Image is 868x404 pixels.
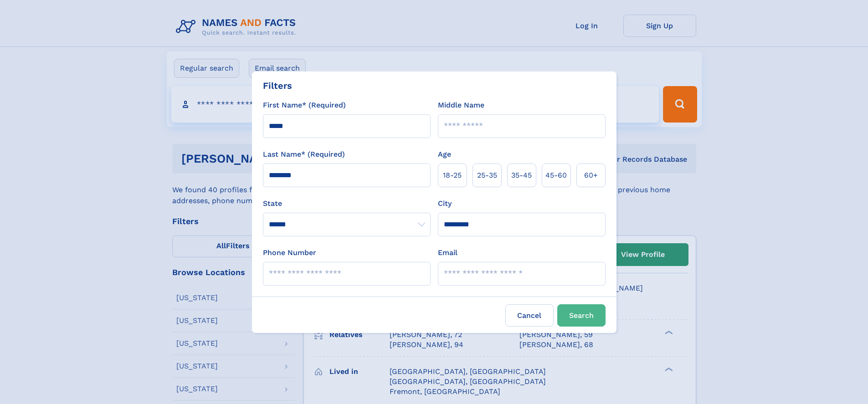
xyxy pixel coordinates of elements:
[557,304,606,327] button: Search
[438,100,484,111] label: Middle Name
[511,170,532,181] span: 35‑45
[438,149,451,160] label: Age
[263,149,345,160] label: Last Name* (Required)
[263,198,431,209] label: State
[505,304,554,327] label: Cancel
[443,170,462,181] span: 18‑25
[263,79,292,92] div: Filters
[263,100,346,111] label: First Name* (Required)
[438,247,457,258] label: Email
[545,170,567,181] span: 45‑60
[438,198,452,209] label: City
[477,170,497,181] span: 25‑35
[263,247,316,258] label: Phone Number
[584,170,598,181] span: 60+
